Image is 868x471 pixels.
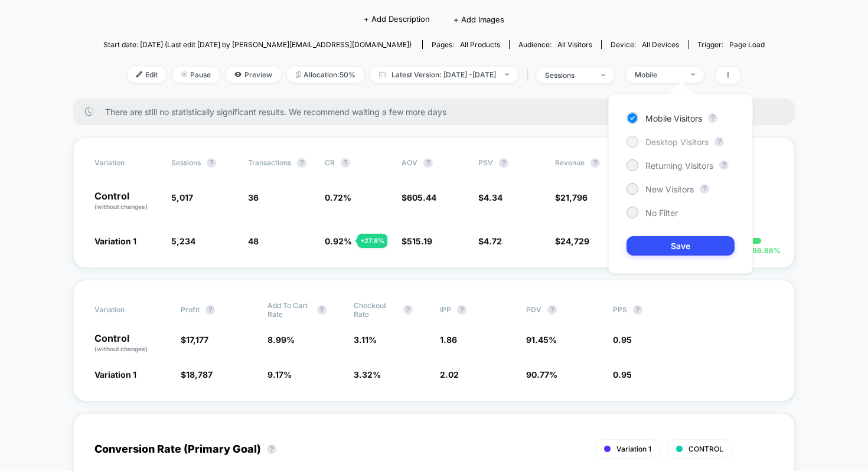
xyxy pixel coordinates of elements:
span: $ [402,192,436,202]
button: ? [499,158,508,168]
span: 91.45 % [526,335,557,345]
span: All Visitors [557,40,592,49]
div: Mobile [635,70,682,79]
span: AOV [402,158,417,167]
button: ? [267,444,276,454]
div: sessions [545,71,592,80]
span: 48 [248,236,259,246]
img: end [505,73,509,76]
span: 90.77 % [526,369,557,380]
span: (without changes) [94,203,148,210]
span: $ [181,335,208,345]
button: ? [719,161,729,170]
img: end [691,73,695,76]
button: ? [547,305,557,315]
span: $ [181,369,213,380]
span: $ [555,236,589,246]
button: ? [714,137,724,146]
span: all devices [642,40,679,49]
span: 2.02 [440,369,459,380]
span: (without changes) [94,345,148,352]
div: + 27.8 % [357,234,387,248]
span: $ [555,192,588,202]
div: Trigger: [697,40,765,49]
div: Pages: [432,40,500,49]
span: Mobile Visitors [645,113,702,123]
button: ? [317,305,327,315]
button: ? [297,158,306,168]
button: Save [626,236,735,256]
span: Latest Version: [DATE] - [DATE] [370,67,518,83]
span: Device: [601,40,688,49]
span: 0.92 % [325,236,352,246]
span: Profit [181,305,200,314]
span: 0.95 [613,369,632,380]
span: 605.44 [407,192,436,202]
span: 0.95 [613,335,632,345]
span: $ [402,236,432,246]
img: rebalance [296,71,301,78]
span: CR [325,158,335,167]
span: PSV [478,158,493,167]
span: 3.11 % [354,335,377,345]
span: No Filter [645,208,678,218]
p: Control [94,333,169,354]
span: $ [478,236,502,246]
span: Sessions [171,158,201,167]
span: 36 [248,192,259,202]
span: | [524,67,536,84]
p: Control [94,191,159,211]
span: Checkout Rate [354,301,397,319]
span: Add To Cart Rate [267,301,311,319]
button: ? [205,305,215,315]
span: Variation 1 [94,236,136,246]
button: ? [207,158,216,168]
span: 8.99 % [267,335,295,345]
span: Pause [172,67,220,83]
img: calendar [379,71,386,77]
span: Desktop Visitors [645,137,709,147]
span: 5,234 [171,236,195,246]
button: ? [633,305,642,315]
img: end [181,71,187,77]
button: ? [423,158,433,168]
span: Returning Visitors [645,161,713,171]
span: + Add Description [364,14,430,25]
span: Revenue [555,158,585,167]
span: CONTROL [688,444,723,453]
span: 18,787 [186,369,213,380]
button: ? [457,305,466,315]
span: Preview [226,67,281,83]
button: ? [708,113,717,123]
span: Allocation: 50% [287,67,364,83]
span: Variation [94,301,159,319]
span: 0.72 % [325,192,351,202]
span: 9.17 % [267,369,292,380]
span: 17,177 [186,335,208,345]
span: 5,017 [171,192,193,202]
span: 4.34 [484,192,502,202]
span: Start date: [DATE] (Last edit [DATE] by [PERSON_NAME][EMAIL_ADDRESS][DOMAIN_NAME]) [103,40,412,49]
span: There are still no statistically significant results. We recommend waiting a few more days [105,107,771,117]
button: ? [341,158,350,168]
span: + Add Images [453,15,504,24]
img: edit [136,71,142,77]
span: Edit [128,67,167,83]
span: PDV [526,305,541,314]
div: Audience: [518,40,592,49]
span: Variation 1 [616,444,651,453]
button: ? [700,184,709,194]
span: 515.19 [407,236,432,246]
span: Variation 1 [94,369,136,380]
span: 21,796 [560,192,588,202]
button: ? [590,158,600,168]
span: PPS [613,305,627,314]
span: Page Load [729,40,765,49]
span: New Visitors [645,184,694,194]
span: Transactions [248,158,291,167]
span: 3.32 % [354,369,381,380]
span: $ [478,192,502,202]
span: all products [460,40,500,49]
img: end [601,74,605,76]
span: 4.72 [484,236,502,246]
